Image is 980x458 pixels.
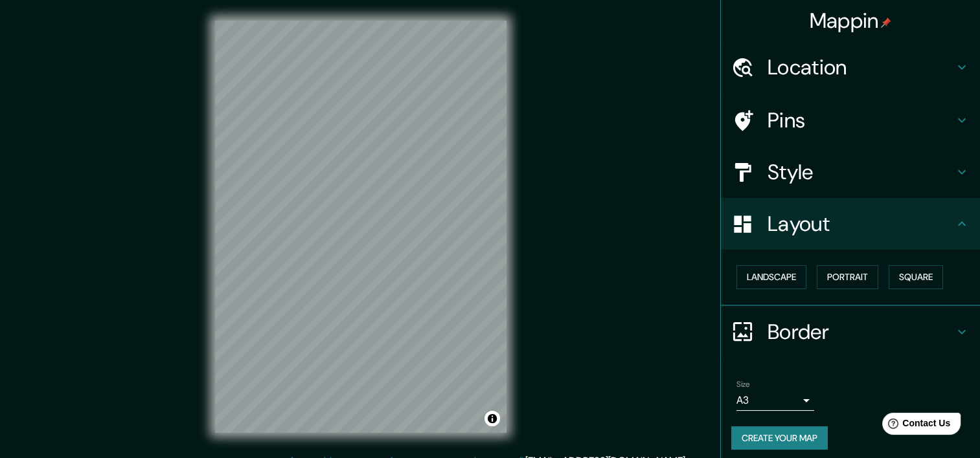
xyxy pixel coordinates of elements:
div: Style [721,146,980,198]
label: Size [736,378,750,389]
div: Border [721,306,980,358]
canvas: Map [215,21,507,433]
button: Toggle attribution [484,411,500,426]
h4: Style [768,159,954,185]
h4: Pins [768,107,954,133]
h4: Mappin [810,8,892,34]
img: pin-icon.png [881,17,891,28]
div: Location [721,41,980,93]
div: Pins [721,94,980,146]
button: Portrait [817,265,878,289]
button: Landscape [736,265,806,289]
h4: Border [768,319,954,345]
div: Layout [721,198,980,250]
iframe: Help widget launcher [865,408,966,444]
div: A3 [736,390,814,411]
h4: Location [768,54,954,80]
h4: Layout [768,211,954,237]
button: Square [889,265,943,289]
button: Create your map [731,426,828,450]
